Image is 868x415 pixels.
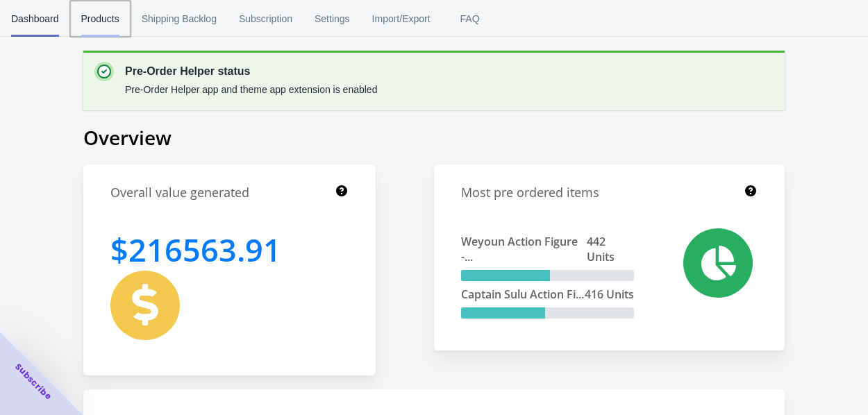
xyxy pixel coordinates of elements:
p: Pre-Order Helper status [125,63,377,80]
span: 416 Units [585,287,634,302]
h1: Overall value generated [110,184,249,201]
span: Settings [315,1,350,37]
span: FAQ [453,1,487,37]
span: Products [81,1,119,37]
span: Dashboard [11,1,59,37]
h1: Overview [83,124,785,151]
h1: Most pre ordered items [461,184,599,201]
span: Shipping Backlog [142,1,217,37]
span: Captain Sulu Action Fi... [461,287,584,302]
span: 442 Units [587,234,634,264]
span: Subscribe [12,361,54,403]
span: Subscription [239,1,292,37]
span: Weyoun Action Figure -... [461,234,587,264]
span: $ [110,228,128,271]
p: Pre-Order Helper app and theme app extension is enabled [125,83,377,96]
span: Import/Export [372,1,431,37]
h1: 216563.91 [110,228,281,271]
